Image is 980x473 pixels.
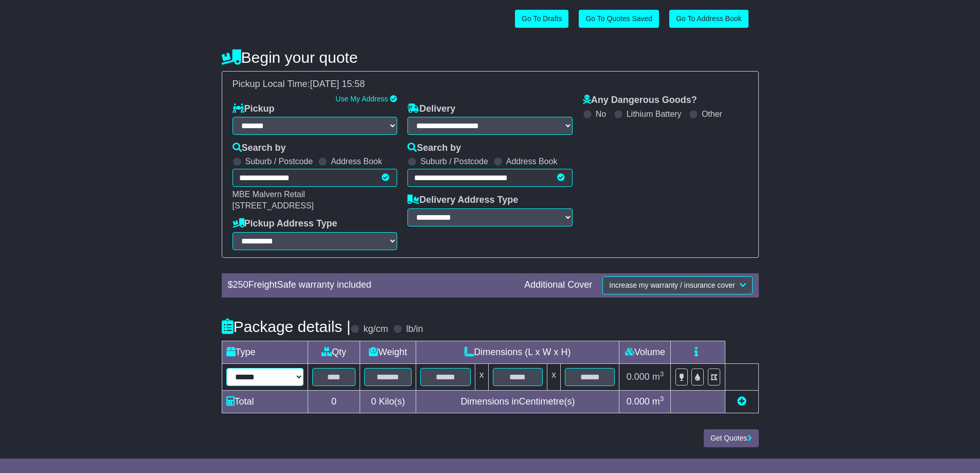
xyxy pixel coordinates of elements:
[233,103,275,115] label: Pickup
[222,390,308,413] td: Total
[583,95,697,106] label: Any Dangerous Goods?
[652,372,664,382] span: m
[627,109,682,119] label: Lithium Battery
[310,79,365,89] span: [DATE] 15:58
[596,109,606,119] label: No
[222,49,759,66] h4: Begin your quote
[331,156,382,166] label: Address Book
[702,109,722,119] label: Other
[233,143,286,154] label: Search by
[360,390,416,413] td: Kilo(s)
[416,390,619,413] td: Dimensions in Centimetre(s)
[602,276,752,294] button: Increase my warranty / insurance cover
[371,396,376,407] span: 0
[245,156,313,166] label: Suburb / Postcode
[416,341,619,363] td: Dimensions (L x W x H)
[627,372,650,382] span: 0.000
[669,10,748,28] a: Go To Address Book
[308,341,360,363] td: Qty
[660,370,664,378] sup: 3
[363,324,388,335] label: kg/cm
[222,318,351,335] h4: Package details |
[506,156,558,166] label: Address Book
[406,324,423,335] label: lb/in
[360,341,416,363] td: Weight
[407,103,455,115] label: Delivery
[227,79,753,90] div: Pickup Local Time:
[233,218,337,230] label: Pickup Address Type
[737,396,746,407] a: Add new item
[223,279,520,291] div: $ FreightSafe warranty included
[407,143,461,154] label: Search by
[420,156,488,166] label: Suburb / Postcode
[515,10,568,28] a: Go To Drafts
[547,363,561,390] td: x
[335,95,388,103] a: Use My Address
[652,396,664,407] span: m
[619,341,671,363] td: Volume
[233,201,314,210] span: [STREET_ADDRESS]
[704,429,759,447] button: Get Quotes
[609,281,735,289] span: Increase my warranty / insurance cover
[233,279,248,290] span: 250
[475,363,488,390] td: x
[579,10,659,28] a: Go To Quotes Saved
[519,279,597,291] div: Additional Cover
[233,190,305,199] span: MBE Malvern Retail
[407,195,518,206] label: Delivery Address Type
[308,390,360,413] td: 0
[222,341,308,363] td: Type
[660,395,664,402] sup: 3
[627,396,650,407] span: 0.000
